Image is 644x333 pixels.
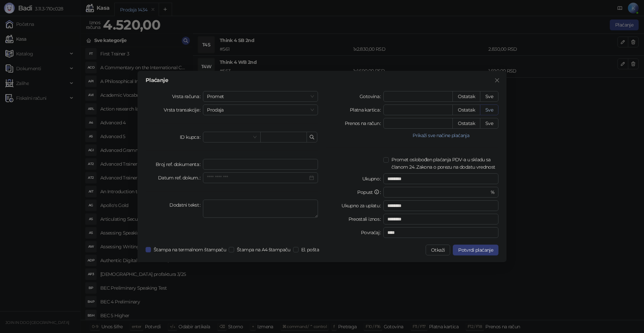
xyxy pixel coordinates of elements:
[480,91,498,102] button: Sve
[389,156,498,171] span: Promet oslobođen plaćanja PDV-a u skladu sa članom 24. Zakona o porezu na dodatu vrednost
[345,118,384,129] label: Prenos na račun
[203,200,318,218] textarea: Dodatni tekst
[207,91,314,101] span: Promet
[480,118,498,129] button: Sve
[360,91,383,102] label: Gotovina
[169,200,203,210] label: Dodatni tekst
[180,132,203,142] label: ID kupca
[452,118,480,129] button: Ostatak
[234,246,293,253] span: Štampa na A4 štampaču
[494,78,500,83] span: close
[341,200,383,211] label: Ukupno za uplatu
[207,105,314,115] span: Prodaja
[452,91,480,102] button: Ostatak
[299,246,322,253] span: El. pošta
[357,187,383,198] label: Popust
[480,105,498,115] button: Sve
[492,78,502,83] span: Zatvori
[348,214,384,224] label: Preostali iznos
[156,159,203,170] label: Broj ref. dokumenta
[362,173,384,184] label: Ukupno
[151,246,229,253] span: Štampa na termalnom štampaču
[146,78,498,83] div: Plaćanje
[492,75,502,86] button: Close
[458,247,493,253] span: Potvrdi plaćanje
[350,105,383,115] label: Platna kartica
[164,105,203,115] label: Vrsta transakcije
[172,91,203,102] label: Vrsta računa
[203,159,318,170] input: Broj ref. dokumenta
[383,131,498,139] button: Prikaži sve načine plaćanja
[207,174,308,181] input: Datum ref. dokum.
[158,172,203,183] label: Datum ref. dokum.
[453,245,498,255] button: Potvrdi plaćanje
[361,227,383,238] label: Povraćaj
[452,105,480,115] button: Ostatak
[426,245,450,255] button: Otkaži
